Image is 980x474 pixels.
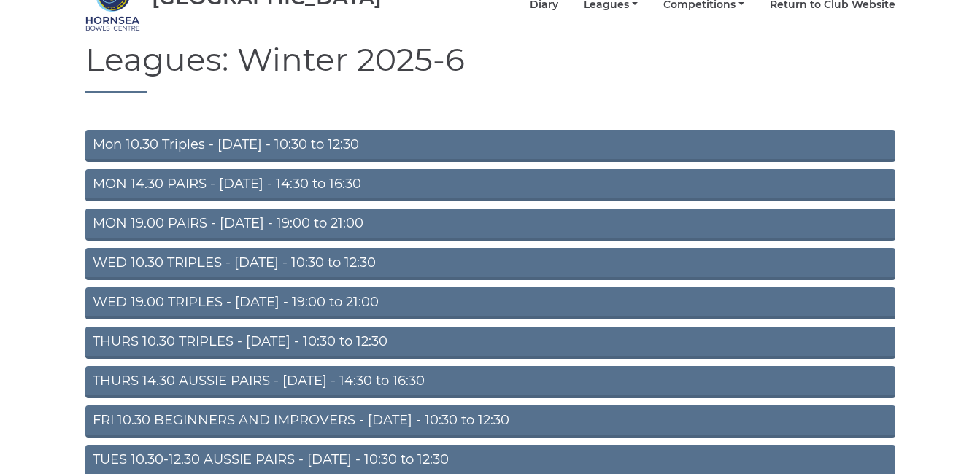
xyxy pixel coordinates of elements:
a: MON 19.00 PAIRS - [DATE] - 19:00 to 21:00 [85,209,895,241]
a: FRI 10.30 BEGINNERS AND IMPROVERS - [DATE] - 10:30 to 12:30 [85,405,895,438]
a: THURS 10.30 TRIPLES - [DATE] - 10:30 to 12:30 [85,327,895,359]
a: MON 14.30 PAIRS - [DATE] - 14:30 to 16:30 [85,169,895,201]
a: WED 19.00 TRIPLES - [DATE] - 19:00 to 21:00 [85,287,895,319]
a: WED 10.30 TRIPLES - [DATE] - 10:30 to 12:30 [85,248,895,280]
h1: Leagues: Winter 2025-6 [85,42,895,93]
a: Mon 10.30 Triples - [DATE] - 10:30 to 12:30 [85,130,895,162]
a: THURS 14.30 AUSSIE PAIRS - [DATE] - 14:30 to 16:30 [85,366,895,398]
